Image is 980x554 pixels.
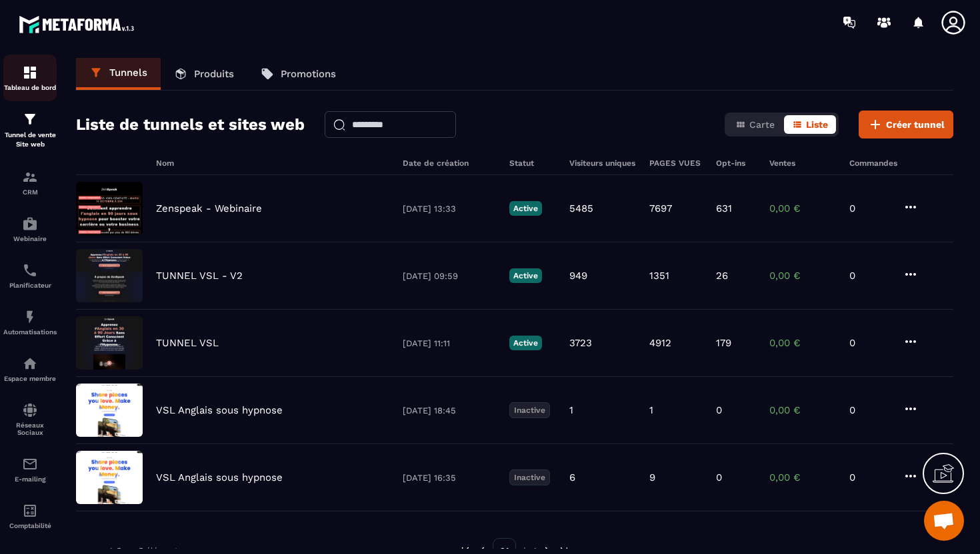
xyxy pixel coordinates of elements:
p: 5485 [569,202,593,214]
p: 7697 [649,202,672,214]
p: Active [509,201,542,216]
p: 0,00 € [769,471,836,483]
p: Inactive [509,469,550,485]
button: Carte [727,115,783,134]
h6: Commandes [849,158,897,168]
p: Promotions [281,68,336,80]
p: Tunnels [109,67,147,79]
img: scheduler [22,262,38,278]
p: Webinaire [3,235,57,242]
img: accountant [22,503,38,519]
p: Réseaux Sociaux [3,421,57,436]
span: Carte [749,119,775,130]
img: image [76,316,143,370]
img: image [76,384,143,437]
p: Tableau de bord [3,84,57,91]
img: logo [19,12,139,37]
p: Zenspeak - Webinaire [156,202,262,214]
a: emailemailE-mailing [3,446,57,493]
img: social-network [22,402,38,418]
a: automationsautomationsEspace membre [3,346,57,392]
p: TUNNEL VSL - V2 [156,270,243,282]
h6: Visiteurs uniques [569,158,636,168]
p: 0 [849,202,889,214]
p: 0,00 € [769,337,836,349]
h6: PAGES VUES [649,158,703,168]
p: [DATE] 11:11 [403,338,496,348]
p: 0 [716,471,722,483]
h6: Date de création [403,158,496,168]
p: 9 [649,471,655,483]
p: Automatisations [3,328,57,336]
img: image [76,182,143,235]
p: 0 [849,270,889,282]
a: formationformationTunnel de vente Site web [3,101,57,159]
p: 631 [716,202,732,214]
img: image [76,451,143,504]
img: automations [22,216,38,232]
h6: Ventes [769,158,836,168]
span: Créer tunnel [886,118,945,131]
img: email [22,456,38,472]
div: Ouvrir le chat [924,501,964,541]
a: schedulerschedulerPlanificateur [3,252,57,299]
p: 0,00 € [769,404,836,416]
a: formationformationTableau de bord [3,55,57,101]
a: automationsautomationsAutomatisations [3,299,57,346]
img: formation [22,111,38,127]
button: Liste [784,115,836,134]
a: accountantaccountantComptabilité [3,493,57,539]
p: TUNNEL VSL [156,337,219,349]
p: 0,00 € [769,202,836,214]
p: Produits [194,68,234,80]
img: image [76,249,143,302]
p: 0 [849,404,889,416]
p: 6 [569,471,575,483]
p: E-mailing [3,475,57,483]
a: formationformationCRM [3,159,57,206]
p: 3723 [569,337,592,349]
p: Comptabilité [3,522,57,529]
a: Produits [161,58,247,90]
img: automations [22,309,38,325]
p: Inactive [509,402,550,418]
p: Tunnel de vente Site web [3,131,57,149]
img: formation [22,65,38,81]
p: 1 [569,404,573,416]
h6: Nom [156,158,389,168]
a: Promotions [247,58,349,90]
p: 26 [716,270,728,282]
p: 0 [716,404,722,416]
p: 1351 [649,270,669,282]
h6: Opt-ins [716,158,756,168]
h2: Liste de tunnels et sites web [76,111,305,138]
p: [DATE] 13:33 [403,204,496,214]
p: [DATE] 16:35 [403,473,496,483]
span: Liste [806,119,828,130]
p: 0 [849,337,889,349]
a: Tunnels [76,58,161,90]
p: 1 [649,404,653,416]
p: CRM [3,188,57,196]
p: Active [509,268,542,283]
p: 179 [716,337,731,349]
p: [DATE] 09:59 [403,271,496,281]
p: VSL Anglais sous hypnose [156,471,283,483]
p: 0,00 € [769,270,836,282]
button: Créer tunnel [859,111,953,138]
p: 949 [569,270,587,282]
p: Planificateur [3,282,57,289]
a: social-networksocial-networkRéseaux Sociaux [3,392,57,446]
h6: Statut [509,158,556,168]
img: formation [22,169,38,185]
p: 4912 [649,337,671,349]
p: Espace membre [3,375,57,382]
a: automationsautomationsWebinaire [3,206,57,252]
p: 0 [849,471,889,483]
p: [DATE] 18:45 [403,406,496,415]
p: VSL Anglais sous hypnose [156,404,283,416]
img: automations [22,356,38,372]
p: Active [509,336,542,350]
